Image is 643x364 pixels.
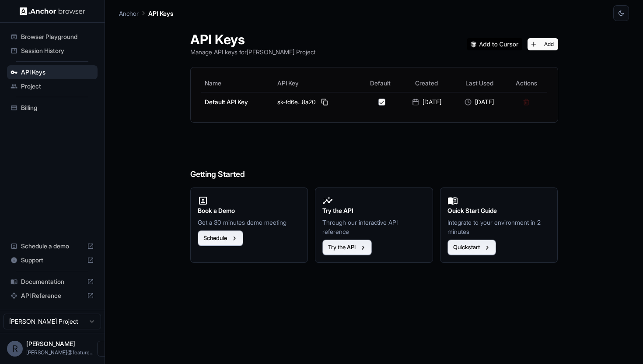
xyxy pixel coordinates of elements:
div: sk-fd6e...8a20 [277,97,356,107]
th: Last Used [453,74,506,92]
th: Default [360,74,400,92]
div: API Keys [7,65,98,79]
img: Add anchorbrowser MCP server to Cursor [467,38,522,50]
div: Documentation [7,275,98,289]
p: Anchor [119,9,139,18]
h6: Getting Started [190,133,558,181]
div: Browser Playground [7,30,98,44]
button: Schedule [198,230,243,246]
h2: Quick Start Guide [447,206,551,216]
img: Anchor Logo [20,7,85,15]
p: Through our interactive API reference [322,218,426,236]
p: Get a 30 minutes demo meeting [198,218,301,227]
span: API Keys [21,68,94,77]
div: Schedule a demo [7,239,98,253]
span: Project [21,82,94,91]
span: API Reference [21,291,84,300]
button: Add [528,38,558,50]
span: Billing [21,103,94,112]
button: Quickstart [447,240,496,255]
th: Actions [506,74,547,92]
span: Ritik Kumar [26,340,75,347]
th: Created [400,74,453,92]
button: Copy API key [319,97,330,107]
td: Default API Key [201,92,274,112]
p: Integrate to your environment in 2 minutes [447,218,551,236]
p: API Keys [148,9,173,18]
div: [DATE] [457,98,502,106]
h2: Book a Demo [198,206,301,216]
span: Session History [21,46,94,55]
button: Open menu [97,341,113,357]
div: Support [7,253,98,267]
span: Documentation [21,277,84,286]
h2: Try the API [322,206,426,216]
h1: API Keys [190,32,315,47]
div: API Reference [7,289,98,303]
div: Project [7,79,98,93]
span: Schedule a demo [21,242,84,251]
nav: breadcrumb [119,8,173,18]
div: R [7,341,23,357]
th: API Key [274,74,360,92]
p: Manage API keys for [PERSON_NAME] Project [190,47,315,57]
div: Session History [7,44,98,58]
span: Browser Playground [21,32,94,41]
span: Support [21,256,84,265]
div: [DATE] [404,98,449,106]
div: Billing [7,101,98,115]
span: hritik@featurely.ai [26,349,94,356]
button: Try the API [322,240,372,255]
th: Name [201,74,274,92]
